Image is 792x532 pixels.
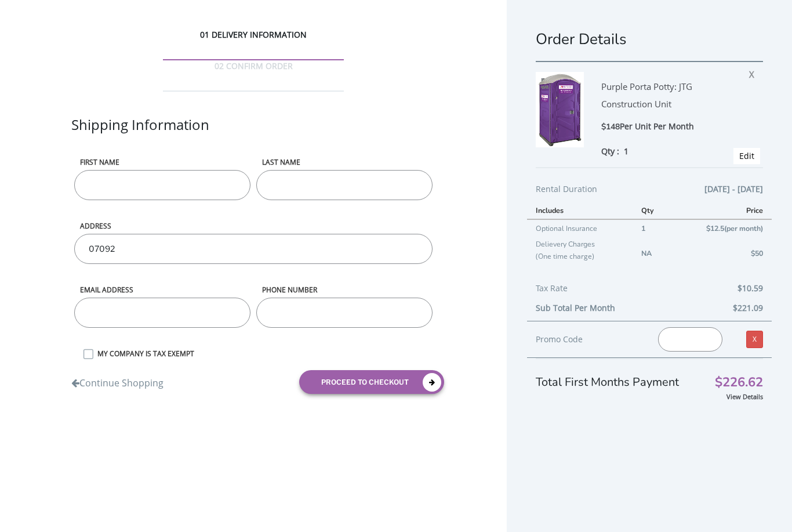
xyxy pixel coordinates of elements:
[71,371,164,390] a: Continue Shopping
[739,150,754,161] a: Edit
[536,182,763,202] div: Rental Duration
[673,219,772,237] td: $12.5(per month)
[620,121,694,132] span: Per Unit Per Month
[74,157,250,167] label: First name
[536,29,763,49] h1: Order Details
[92,349,435,359] label: MY COMPANY IS TAX EXEMPT
[746,486,792,532] button: Live Chat
[527,219,633,237] td: Optional Insurance
[749,65,760,80] span: X
[527,237,633,269] td: Delievery Charges
[673,237,772,269] td: $50
[536,332,641,346] div: Promo Code
[601,72,738,120] div: Purple Porta Potty: JTG Construction Unit
[256,285,433,295] label: phone number
[536,250,624,262] p: (One time charge)
[726,392,763,401] a: View Details
[163,29,344,60] div: 01 DELIVERY INFORMATION
[601,120,738,133] div: $148
[715,377,763,389] span: $226.62
[633,219,673,237] td: 1
[536,302,615,313] b: Sub Total Per Month
[633,237,673,269] td: NA
[256,157,433,167] label: LAST NAME
[163,60,344,92] div: 02 CONFIRM ORDER
[704,182,763,196] span: [DATE] - [DATE]
[536,281,763,301] div: Tax Rate
[536,358,763,390] div: Total First Months Payment
[633,202,673,219] th: Qty
[737,281,763,295] span: $10.59
[527,202,633,219] th: Includes
[673,202,772,219] th: Price
[299,370,444,394] button: proceed to checkout
[624,146,628,157] span: 1
[601,145,738,157] div: Qty :
[74,285,250,295] label: Email address
[71,115,435,157] div: Shipping Information
[746,331,763,348] a: X
[733,302,763,313] b: $221.09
